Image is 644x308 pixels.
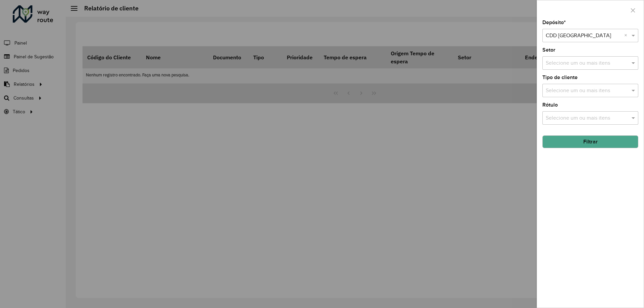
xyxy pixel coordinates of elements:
label: Depósito [542,18,566,26]
span: Clear all [624,32,630,40]
button: Filtrar [542,135,638,148]
label: Setor [542,46,555,54]
label: Tipo de cliente [542,73,578,81]
label: Rótulo [542,101,558,109]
